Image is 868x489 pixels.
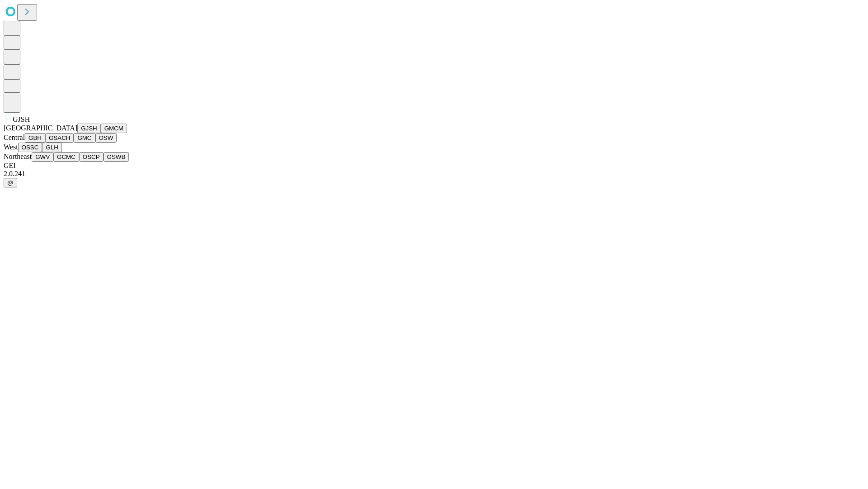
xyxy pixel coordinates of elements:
button: GLH [42,143,61,152]
button: GJSH [77,124,101,133]
button: GMC [74,133,95,143]
button: GBH [25,133,45,143]
span: [GEOGRAPHIC_DATA] [4,124,77,132]
button: GMCM [101,124,127,133]
span: Central [4,134,25,141]
span: @ [7,179,14,186]
button: OSCP [79,152,104,162]
span: West [4,143,18,151]
button: GCMC [53,152,79,162]
div: 2.0.241 [4,170,864,178]
button: OSW [95,133,117,143]
button: @ [4,178,17,187]
button: GSWB [104,152,129,162]
span: GJSH [13,115,30,123]
button: GWV [32,152,53,162]
span: Northeast [4,153,32,160]
button: GSACH [45,133,74,143]
button: OSSC [18,143,42,152]
div: GEI [4,162,864,170]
